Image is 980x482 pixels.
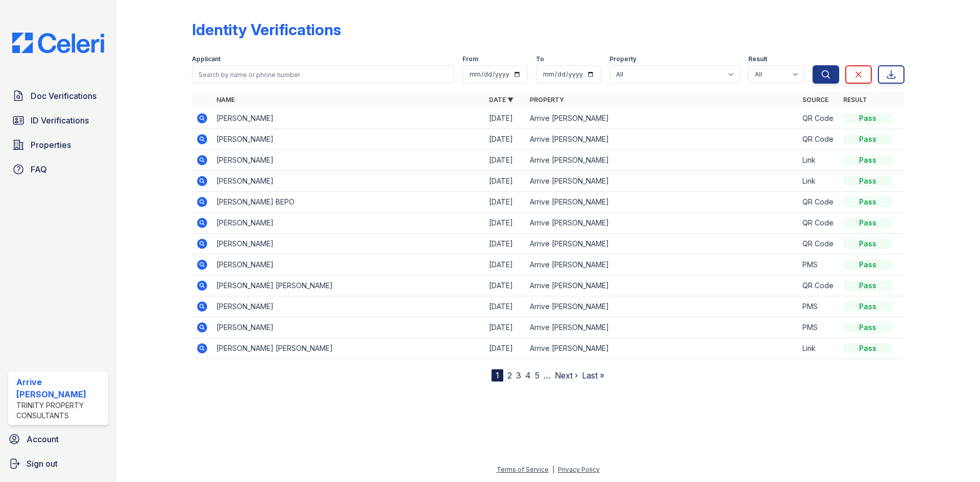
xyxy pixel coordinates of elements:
[485,234,526,255] td: [DATE]
[485,338,526,359] td: [DATE]
[843,322,892,333] div: Pass
[798,150,839,171] td: Link
[843,239,892,249] div: Pass
[798,275,839,296] td: QR Code
[485,150,526,171] td: [DATE]
[536,55,544,63] label: To
[31,114,89,126] span: ID Verifications
[485,317,526,338] td: [DATE]
[8,159,108,180] a: FAQ
[798,108,839,129] td: QR Code
[798,171,839,192] td: Link
[798,255,839,275] td: PMS
[485,129,526,150] td: [DATE]
[485,192,526,213] td: [DATE]
[798,213,839,234] td: QR Code
[31,90,96,102] span: Doc Verifications
[27,433,59,445] span: Account
[843,197,892,207] div: Pass
[212,255,485,275] td: [PERSON_NAME]
[843,176,892,186] div: Pass
[526,255,798,275] td: Arrive [PERSON_NAME]
[212,317,485,338] td: [PERSON_NAME]
[8,135,108,155] a: Properties
[212,108,485,129] td: [PERSON_NAME]
[798,317,839,338] td: PMS
[497,466,549,473] a: Terms of Service
[798,192,839,213] td: QR Code
[212,150,485,171] td: [PERSON_NAME]
[843,218,892,228] div: Pass
[526,317,798,338] td: Arrive [PERSON_NAME]
[212,275,485,296] td: [PERSON_NAME] [PERSON_NAME]
[4,453,112,474] a: Sign out
[843,155,892,165] div: Pass
[526,129,798,150] td: Arrive [PERSON_NAME]
[8,110,108,131] a: ID Verifications
[609,55,636,63] label: Property
[843,96,867,104] a: Result
[526,108,798,129] td: Arrive [PERSON_NAME]
[485,108,526,129] td: [DATE]
[843,134,892,144] div: Pass
[4,429,112,449] a: Account
[526,213,798,234] td: Arrive [PERSON_NAME]
[462,55,478,63] label: From
[843,260,892,270] div: Pass
[212,129,485,150] td: [PERSON_NAME]
[507,370,512,380] a: 2
[485,213,526,234] td: [DATE]
[798,338,839,359] td: Link
[212,296,485,317] td: [PERSON_NAME]
[798,129,839,150] td: QR Code
[192,55,220,63] label: Applicant
[16,400,104,421] div: Trinity Property Consultants
[526,150,798,171] td: Arrive [PERSON_NAME]
[798,296,839,317] td: PMS
[525,370,531,380] a: 4
[212,338,485,359] td: [PERSON_NAME] [PERSON_NAME]
[485,171,526,192] td: [DATE]
[535,370,540,380] a: 5
[802,96,828,104] a: Source
[843,113,892,123] div: Pass
[526,192,798,213] td: Arrive [PERSON_NAME]
[192,65,454,84] input: Search by name or phone number
[16,376,104,400] div: Arrive [PERSON_NAME]
[485,255,526,275] td: [DATE]
[212,192,485,213] td: [PERSON_NAME] BEPO
[489,96,513,104] a: Date ▼
[843,301,892,312] div: Pass
[582,370,604,380] a: Last »
[552,466,554,473] div: |
[526,234,798,255] td: Arrive [PERSON_NAME]
[4,33,112,53] img: CE_Logo_Blue-a8612792a0a2168367f1c8372b55b34899dd931a85d93a1a3d3e32e68fde9ad4.png
[27,458,58,470] span: Sign out
[530,96,564,104] a: Property
[212,213,485,234] td: [PERSON_NAME]
[212,171,485,192] td: [PERSON_NAME]
[516,370,521,380] a: 3
[485,296,526,317] td: [DATE]
[216,96,235,104] a: Name
[31,139,71,151] span: Properties
[526,338,798,359] td: Arrive [PERSON_NAME]
[485,275,526,296] td: [DATE]
[492,369,503,382] div: 1
[8,86,108,106] a: Doc Verifications
[843,281,892,291] div: Pass
[544,369,551,382] span: …
[558,466,600,473] a: Privacy Policy
[555,370,578,380] a: Next ›
[526,296,798,317] td: Arrive [PERSON_NAME]
[798,234,839,255] td: QR Code
[526,275,798,296] td: Arrive [PERSON_NAME]
[31,163,47,175] span: FAQ
[192,20,341,39] div: Identity Verifications
[748,55,767,63] label: Result
[843,343,892,353] div: Pass
[212,234,485,255] td: [PERSON_NAME]
[526,171,798,192] td: Arrive [PERSON_NAME]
